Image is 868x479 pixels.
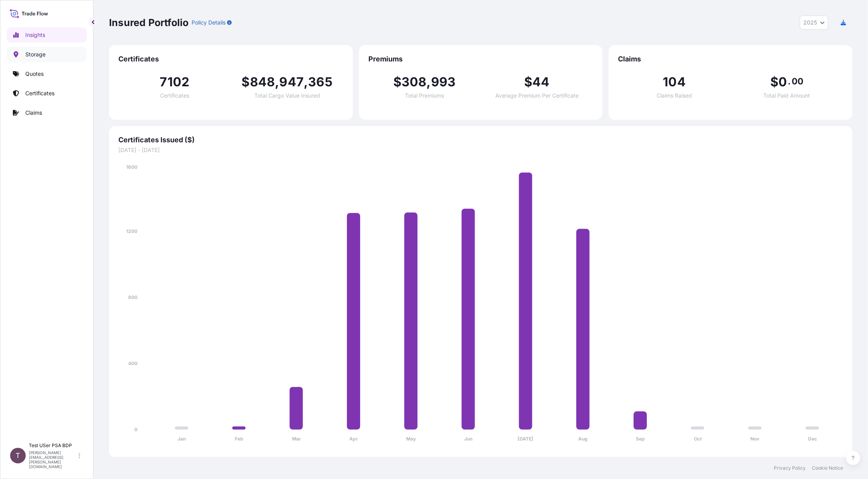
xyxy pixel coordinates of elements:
[803,19,817,26] span: 2025
[808,436,817,442] tspan: Dec
[7,66,87,82] a: Quotes
[368,54,593,64] span: Premiums
[235,436,243,442] tspan: Feb
[25,109,42,117] p: Claims
[178,436,186,442] tspan: Jan
[495,93,579,98] span: Average Premium Per Certificate
[7,105,87,121] a: Claims
[16,452,20,460] span: T
[578,436,588,442] tspan: Aug
[7,86,87,101] a: Certificates
[250,76,275,88] span: 848
[160,76,190,88] span: 7102
[532,76,549,88] span: 44
[792,78,803,84] span: 00
[242,76,250,88] span: $
[764,93,810,98] span: Total Paid Amount
[636,436,645,442] tspan: Sep
[751,436,760,442] tspan: Nov
[800,16,828,30] button: Year Selector
[25,89,55,97] p: Certificates
[192,19,225,26] p: Policy Details
[7,47,87,62] a: Storage
[118,146,843,154] span: [DATE] - [DATE]
[618,54,843,64] span: Claims
[25,51,46,58] p: Storage
[774,465,806,471] a: Privacy Policy
[788,78,791,84] span: .
[778,76,787,88] span: 0
[126,164,137,170] tspan: 1600
[128,294,137,300] tspan: 800
[663,76,686,88] span: 104
[275,76,279,88] span: ,
[118,135,843,145] span: Certificates Issued ($)
[406,436,416,442] tspan: May
[128,360,137,366] tspan: 400
[393,76,401,88] span: $
[280,76,304,88] span: 947
[29,450,77,469] p: [PERSON_NAME][EMAIL_ADDRESS][PERSON_NAME][DOMAIN_NAME]
[812,465,843,471] a: Cookie Notice
[109,16,188,29] p: Insured Portfolio
[694,436,702,442] tspan: Oct
[349,436,358,442] tspan: Apr
[25,31,45,39] p: Insights
[304,76,308,88] span: ,
[405,93,444,98] span: Total Premiums
[160,93,189,98] span: Certificates
[308,76,333,88] span: 365
[401,76,427,88] span: 308
[657,93,692,98] span: Claims Raised
[518,436,534,442] tspan: [DATE]
[118,54,343,64] span: Certificates
[29,442,77,449] p: Test USer PSA BDP
[292,436,301,442] tspan: Mar
[464,436,472,442] tspan: Jun
[427,76,431,88] span: ,
[25,70,44,78] p: Quotes
[7,27,87,43] a: Insights
[134,427,137,432] tspan: 0
[254,93,320,98] span: Total Cargo Value Insured
[770,76,778,88] span: $
[524,76,532,88] span: $
[431,76,456,88] span: 993
[126,228,137,234] tspan: 1200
